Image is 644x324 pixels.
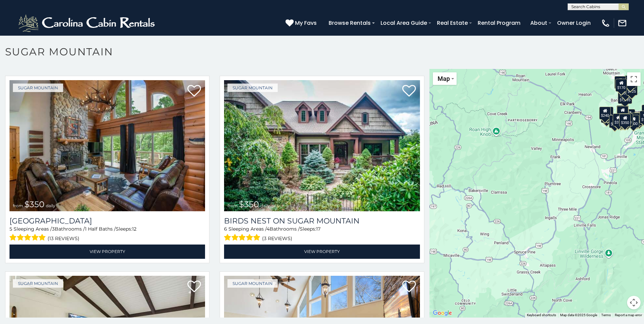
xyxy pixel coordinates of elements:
[377,17,430,29] a: Local Area Guide
[615,79,627,92] div: $170
[286,19,318,28] a: My Favs
[10,226,205,243] div: Sleeping Areas / Bathrooms / Sleeps:
[316,226,320,232] span: 17
[599,107,611,120] div: $240
[224,80,420,211] img: Birds Nest On Sugar Mountain
[10,245,205,258] a: View Property
[626,83,638,95] div: $125
[187,84,201,98] a: Add to favorites
[527,17,551,29] a: About
[224,80,420,211] a: Birds Nest On Sugar Mountain from $350 daily
[619,114,631,127] div: $350
[224,245,420,258] a: View Property
[85,226,116,232] span: 1 Half Baths /
[631,113,643,126] div: $195
[52,226,55,232] span: 3
[433,72,457,85] button: Change map style
[614,76,626,89] div: $240
[10,80,205,211] a: Grouse Moor Lodge from $350 daily
[13,203,23,208] span: from
[527,313,556,318] button: Keyboard shortcuts
[617,106,628,119] div: $300
[48,234,79,243] span: (13 reviews)
[10,226,12,232] span: 5
[295,19,317,27] span: My Favs
[17,13,158,33] img: White-1-2.png
[434,17,471,29] a: Real Estate
[560,313,597,317] span: Map data ©2025 Google
[227,84,278,92] a: Sugar Mountain
[601,313,611,317] a: Terms (opens in new tab)
[187,280,201,294] a: Add to favorites
[624,109,635,122] div: $200
[431,309,454,318] a: Open this area in Google Maps (opens a new window)
[627,72,641,86] button: Toggle fullscreen view
[227,203,238,208] span: from
[627,296,641,309] button: Map camera controls
[402,280,416,294] a: Add to favorites
[431,309,454,318] img: Google
[618,18,627,28] img: mail-regular-white.png
[402,84,416,98] a: Add to favorites
[554,17,594,29] a: Owner Login
[474,17,524,29] a: Rental Program
[239,199,259,209] span: $350
[613,113,624,126] div: $375
[325,17,374,29] a: Browse Rentals
[227,279,278,288] a: Sugar Mountain
[601,18,610,28] img: phone-regular-white.png
[617,105,629,118] div: $265
[13,279,63,288] a: Sugar Mountain
[224,216,420,226] a: Birds Nest On Sugar Mountain
[24,199,44,209] span: $350
[628,115,639,128] div: $500
[438,75,450,82] span: Map
[13,84,63,92] a: Sugar Mountain
[260,203,270,208] span: daily
[224,226,227,232] span: 6
[615,313,642,317] a: Report a map error
[266,226,270,232] span: 4
[46,203,55,208] span: daily
[224,226,420,243] div: Sleeping Areas / Bathrooms / Sleeps:
[617,105,628,118] div: $190
[10,216,205,226] a: [GEOGRAPHIC_DATA]
[10,80,205,211] img: Grouse Moor Lodge
[262,234,292,243] span: (3 reviews)
[621,113,633,126] div: $350
[609,115,620,128] div: $650
[132,226,136,232] span: 12
[618,91,632,104] div: $1,095
[10,216,205,226] h3: Grouse Moor Lodge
